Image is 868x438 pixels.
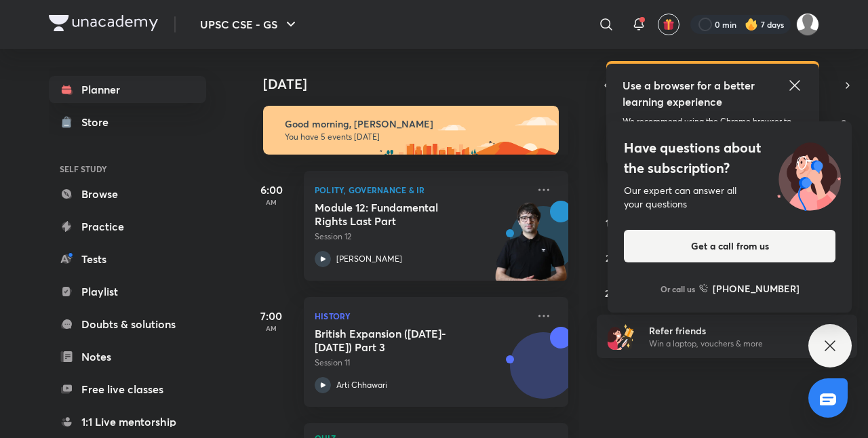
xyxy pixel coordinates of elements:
[315,357,528,369] p: Session 11
[599,176,621,198] button: September 7, 2025
[663,18,675,31] img: avatar
[766,138,852,211] img: ttu_illustration_new.svg
[244,182,298,198] h5: 6:00
[49,213,206,240] a: Practice
[49,278,206,305] a: Playlist
[49,343,206,370] a: Notes
[649,338,816,350] p: Win a laptop, vouchers & more
[49,15,158,31] img: Company Logo
[49,408,206,435] a: 1:1 Live mentorship
[244,198,298,206] p: AM
[49,15,158,35] a: Company Logo
[605,287,615,300] abbr: September 28, 2025
[49,108,206,136] a: Store
[608,323,635,350] img: referral
[49,245,206,273] a: Tests
[49,157,206,180] h6: SELF STUDY
[796,13,819,36] img: Akhila
[336,253,402,265] p: [PERSON_NAME]
[624,138,835,178] h4: Have questions about the subscription?
[699,281,800,296] a: [PHONE_NUMBER]
[285,132,547,142] p: You have 5 events [DATE]
[623,115,803,152] p: We recommend using the Chrome browser to ensure you get the most up-to-date learning experience w...
[49,180,206,207] a: Browse
[624,184,835,211] div: Our expert can answer all your questions
[192,11,307,38] button: UPSC CSE - GS
[660,283,695,295] p: Or call us
[606,216,615,229] abbr: September 14, 2025
[49,311,206,338] a: Doubts & solutions
[315,231,528,243] p: Session 12
[49,76,206,103] a: Planner
[599,247,621,268] button: September 21, 2025
[606,252,614,264] abbr: September 21, 2025
[315,308,528,324] p: History
[623,77,757,110] h5: Use a browser for a better learning experience
[315,327,484,354] h5: British Expansion (1757- 1857) Part 3
[649,323,816,338] h6: Refer friends
[745,18,758,31] img: streak
[624,230,835,262] button: Get a call from us
[713,281,800,296] h6: [PHONE_NUMBER]
[244,324,298,332] p: AM
[494,201,568,294] img: unacademy
[599,282,621,304] button: September 28, 2025
[336,379,387,391] p: Arti Chhawari
[841,117,846,130] abbr: Saturday
[494,327,568,420] img: unacademy
[244,308,298,324] h5: 7:00
[263,106,559,155] img: morning
[599,212,621,233] button: September 14, 2025
[315,182,528,198] p: Polity, Governance & IR
[49,376,206,403] a: Free live classes
[285,118,547,130] h6: Good morning, [PERSON_NAME]
[315,201,484,228] h5: Module 12: Fundamental Rights Last Part
[263,76,582,92] h4: [DATE]
[81,114,117,130] div: Store
[658,14,679,35] button: avatar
